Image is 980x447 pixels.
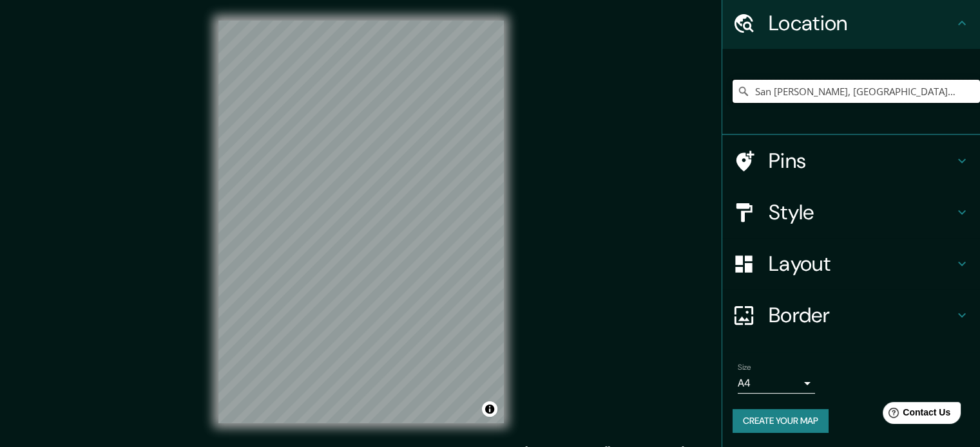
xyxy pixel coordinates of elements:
canvas: Map [218,21,504,423]
h4: Border [769,302,954,328]
div: Pins [722,135,980,187]
div: Layout [722,238,980,289]
iframe: Help widget launcher [865,397,966,433]
label: Size [738,362,751,373]
div: Border [722,289,980,341]
input: Pick your city or area [733,80,980,103]
div: Style [722,187,980,238]
div: A4 [738,373,815,394]
h4: Layout [769,251,954,277]
h4: Location [769,10,954,36]
h4: Pins [769,148,954,174]
button: Create your map [733,409,829,433]
h4: Style [769,199,954,225]
button: Toggle attribution [482,401,497,417]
